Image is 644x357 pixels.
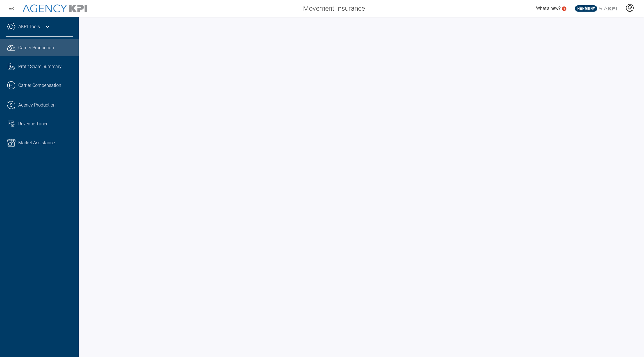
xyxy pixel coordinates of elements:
span: Carrier Compensation [18,82,61,89]
img: AgencyKPI [22,4,87,13]
span: Agency Production [18,102,56,109]
span: Revenue Tuner [18,121,48,127]
text: 5 [563,7,565,10]
span: Profit Share Summary [18,63,62,70]
span: What's new? [536,6,561,11]
span: Market Assistance [18,139,55,146]
a: 5 [562,6,566,11]
span: Carrier Production [18,44,54,51]
span: Movement Insurance [303,3,365,13]
a: AKPI Tools [18,23,40,30]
